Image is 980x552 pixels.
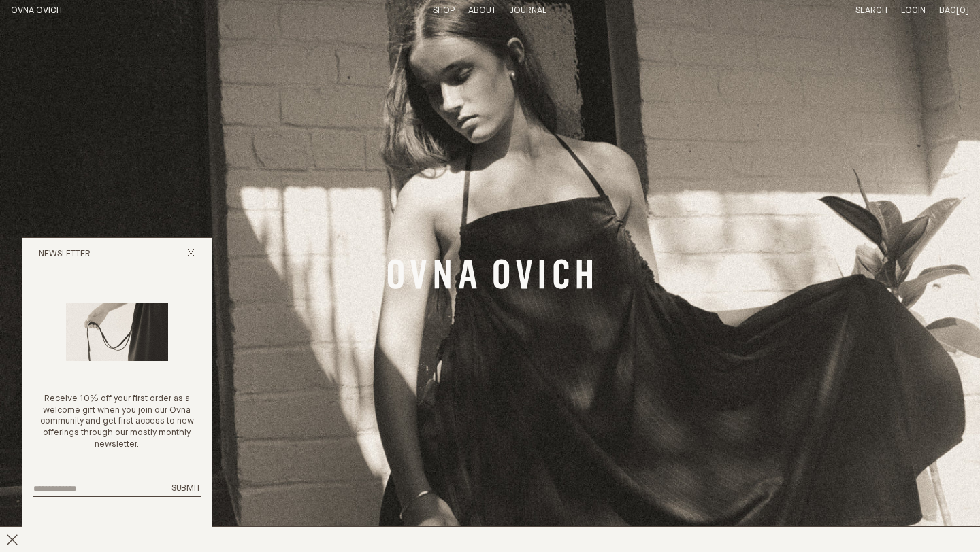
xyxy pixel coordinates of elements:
[39,249,91,260] h2: Newsletter
[186,248,195,261] button: Close popup
[939,6,956,15] span: Bag
[171,484,201,493] span: Submit
[901,6,926,15] a: Login
[171,483,201,495] button: Submit
[388,259,592,293] a: Banner Link
[956,6,969,15] span: [0]
[33,394,201,451] p: Receive 10% off your first order as a welcome gift when you join our Ovna community and get first...
[433,6,455,15] a: Shop
[855,6,887,15] a: Search
[11,6,62,15] a: Home
[510,6,546,15] a: Journal
[468,5,496,17] summary: About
